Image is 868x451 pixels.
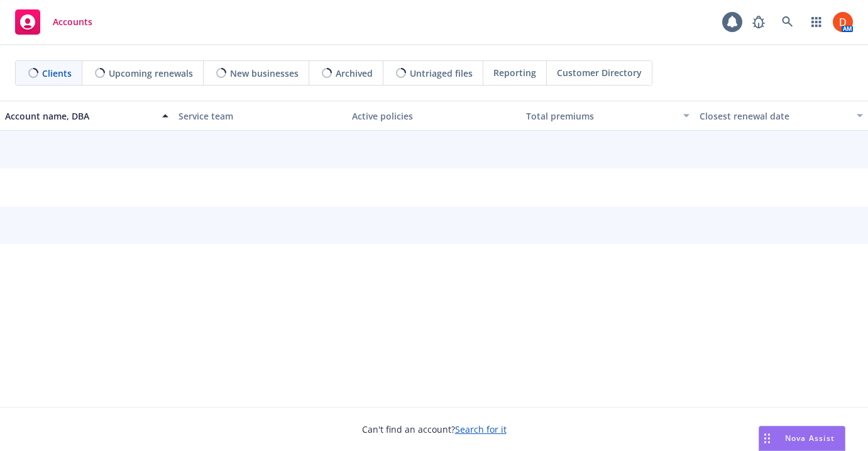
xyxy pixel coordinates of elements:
[410,67,473,80] span: Untriaged files
[804,9,829,35] a: Switch app
[336,67,373,80] span: Archived
[10,4,97,40] a: Accounts
[53,17,92,27] span: Accounts
[173,101,347,131] button: Service team
[695,101,868,131] button: Closest renewal date
[759,426,775,450] div: Drag to move
[455,423,507,435] a: Search for it
[179,109,342,123] div: Service team
[526,109,676,123] div: Total premiums
[746,9,771,35] a: Report a Bug
[775,9,800,35] a: Search
[42,67,72,80] span: Clients
[700,109,849,123] div: Closest renewal date
[5,109,155,123] div: Account name, DBA
[109,67,193,80] span: Upcoming renewals
[785,433,835,443] span: Nova Assist
[347,101,520,131] button: Active policies
[833,12,853,32] img: photo
[493,66,536,79] span: Reporting
[230,67,299,80] span: New businesses
[521,101,695,131] button: Total premiums
[362,423,507,436] span: Can't find an account?
[759,426,845,451] button: Nova Assist
[557,66,642,79] span: Customer Directory
[352,109,515,123] div: Active policies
